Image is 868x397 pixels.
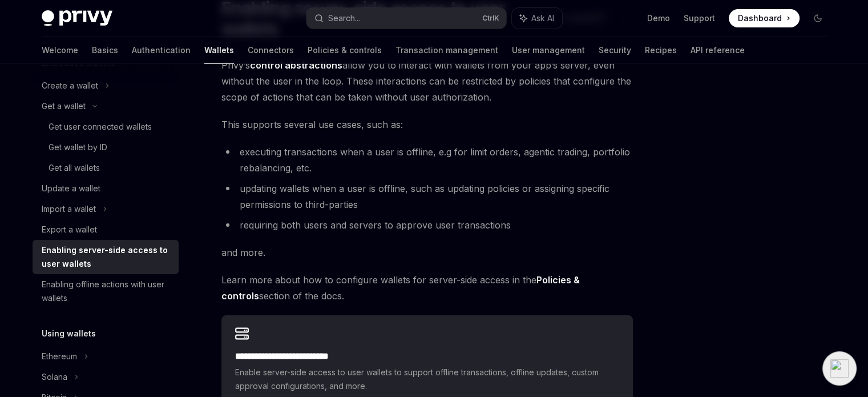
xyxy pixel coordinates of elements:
span: Learn more about how to configure wallets for server-side access in the section of the docs. [221,272,633,304]
a: Wallets [204,37,234,64]
button: Search...CtrlK [306,8,506,29]
a: Policies & controls [308,37,382,64]
img: dark logo [42,10,112,26]
div: Ethereum [42,350,77,363]
button: Ask AI [512,8,562,29]
a: Authentication [132,37,191,64]
span: Dashboard [738,13,782,24]
span: Ask AI [531,13,554,24]
a: Security [599,37,631,64]
a: control abstractions [250,59,342,71]
a: Get user connected wallets [33,117,179,137]
span: Enable server-side access to user wallets to support offline transactions, offline updates, custo... [235,366,619,393]
a: Demo [647,13,670,24]
div: Enabling offline actions with user wallets [42,278,172,305]
div: Solana [42,370,67,384]
a: Enabling offline actions with user wallets [33,274,179,308]
a: API reference [691,37,745,64]
div: Update a wallet [42,182,100,195]
div: Get wallet by ID [49,141,107,154]
div: Import a wallet [42,202,96,216]
li: requiring both users and servers to approve user transactions [221,217,633,233]
div: Get a wallet [42,99,86,113]
a: Transaction management [395,37,498,64]
span: This supports several use cases, such as: [221,117,633,133]
span: Ctrl K [482,14,499,23]
h5: Using wallets [42,327,96,340]
a: Dashboard [729,9,800,27]
div: Enabling server-side access to user wallets [42,243,172,271]
a: Basics [92,37,118,64]
a: Export a wallet [33,219,179,240]
a: Get wallet by ID [33,137,179,158]
a: Recipes [645,37,677,64]
div: Get user connected wallets [49,120,152,134]
a: Get all wallets [33,158,179,178]
div: Analyze this page? [822,351,857,386]
div: Create a wallet [42,79,98,93]
a: Support [684,13,715,24]
a: Enabling server-side access to user wallets [33,240,179,274]
li: executing transactions when a user is offline, e.g for limit orders, agentic trading, portfolio r... [221,144,633,176]
div: Get all wallets [49,161,100,175]
div: Search... [328,11,360,25]
a: Update a wallet [33,178,179,199]
span: and more. [221,244,633,260]
a: Connectors [248,37,294,64]
div: Export a wallet [42,223,97,236]
a: Welcome [42,37,78,64]
li: updating wallets when a user is offline, such as updating policies or assigning specific permissi... [221,181,633,212]
a: User management [512,37,585,64]
button: Toggle dark mode [809,9,827,27]
span: Privy’s allow you to interact with wallets from your app’s server, even without the user in the l... [221,57,633,105]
